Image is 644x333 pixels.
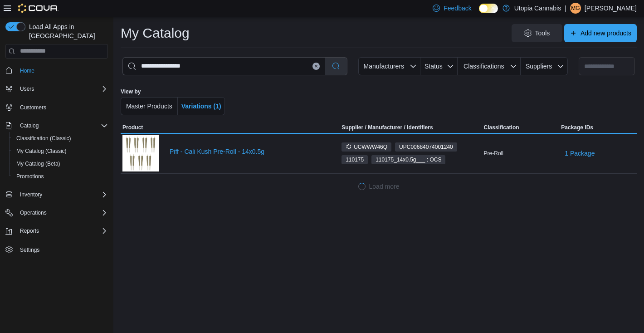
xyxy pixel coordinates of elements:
button: Catalog [16,120,42,131]
button: Users [2,83,112,95]
span: Classifications [463,63,504,70]
span: Loading [356,181,367,191]
span: My Catalog (Beta) [16,160,60,167]
span: Master Products [126,103,172,110]
span: Tools [535,29,550,38]
a: Settings [16,245,43,255]
button: Customers [2,101,112,114]
button: Master Products [121,97,178,115]
span: Feedback [444,4,471,13]
span: Status [424,63,443,70]
button: Clear input [312,63,320,70]
button: Variations (1) [178,97,225,115]
span: My Catalog (Classic) [13,146,108,157]
span: My Catalog (Classic) [16,147,67,155]
span: Catalog [20,122,39,129]
button: Settings [2,243,112,256]
p: [PERSON_NAME] [585,3,637,14]
span: Supplier / Manufacturer / Identifiers [329,124,433,131]
input: Dark Mode [479,4,498,13]
span: Variations (1) [181,103,221,110]
a: Home [16,65,38,76]
p: Utopia Cannabis [514,3,561,14]
span: UCWWW46Q [342,142,391,152]
nav: Complex example [5,60,108,280]
span: 1 Package [565,149,595,158]
span: Reports [16,225,108,236]
span: MG [571,3,580,14]
button: Catalog [2,119,112,132]
button: LoadingLoad more [355,177,403,196]
button: Operations [2,206,112,219]
span: Load more [369,182,400,191]
span: Product [122,124,143,131]
img: Cova [18,4,59,13]
span: Operations [16,207,108,218]
span: Suppliers [526,63,552,70]
span: Settings [16,244,108,255]
span: Package IDs [561,124,593,131]
button: My Catalog (Classic) [9,145,112,157]
button: Classifications [458,57,521,75]
span: Settings [20,246,39,254]
span: UPC00684074001240 [395,142,457,152]
p: | [565,3,566,14]
div: Pre-Roll [482,148,560,159]
span: Customers [20,104,46,111]
span: 110175_14x0.5g___ : OCS [376,156,441,164]
a: My Catalog (Beta) [13,158,64,169]
button: Inventory [16,189,46,200]
span: My Catalog (Beta) [13,158,108,169]
span: Catalog [16,120,108,131]
span: Add new products [581,29,631,38]
a: Customers [16,102,50,113]
button: Promotions [9,170,112,183]
a: My Catalog (Classic) [13,146,70,157]
span: Manufacturers [364,63,404,70]
button: Classification (Classic) [9,132,112,145]
button: Tools [512,24,562,42]
button: Inventory [2,188,112,201]
img: Piff - Cali Kush Pre-Roll - 14x0.5g [122,135,159,171]
span: Home [20,67,34,74]
button: Operations [16,207,50,218]
label: View by [121,88,141,95]
span: Dark Mode [479,13,479,14]
h1: My Catalog [121,24,190,42]
button: My Catalog (Beta) [9,157,112,170]
span: Users [16,83,108,94]
span: Customers [16,102,108,113]
span: Promotions [16,173,44,180]
span: UCWWW46Q [346,143,387,151]
button: Suppliers [521,57,568,75]
span: Classification (Classic) [16,135,71,142]
button: Add new products [564,24,637,42]
span: Reports [20,227,39,235]
span: UPC 00684074001240 [399,143,453,151]
a: Piff - Cali Kush Pre-Roll - 14x0.5g [170,148,325,155]
button: Reports [2,225,112,237]
span: Inventory [16,189,108,200]
span: Classification [484,124,519,131]
button: Reports [16,225,43,236]
button: Status [420,57,458,75]
a: Promotions [13,171,48,182]
button: Home [2,64,112,77]
span: 110175 [342,155,368,164]
div: Supplier / Manufacturer / Identifiers [342,124,433,131]
span: Load All Apps in [GEOGRAPHIC_DATA] [25,22,108,40]
span: Promotions [13,171,108,182]
button: Users [16,83,38,94]
span: Inventory [20,191,42,198]
button: 1 Package [561,144,598,162]
span: 110175 [346,156,364,164]
div: Madison Goldstein [570,3,581,14]
a: Classification (Classic) [13,133,75,144]
button: Manufacturers [358,57,420,75]
span: Home [16,65,108,76]
span: 110175_14x0.5g___ : OCS [371,155,445,164]
span: Operations [20,209,47,216]
span: Users [20,85,34,93]
span: Classification (Classic) [13,133,108,144]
